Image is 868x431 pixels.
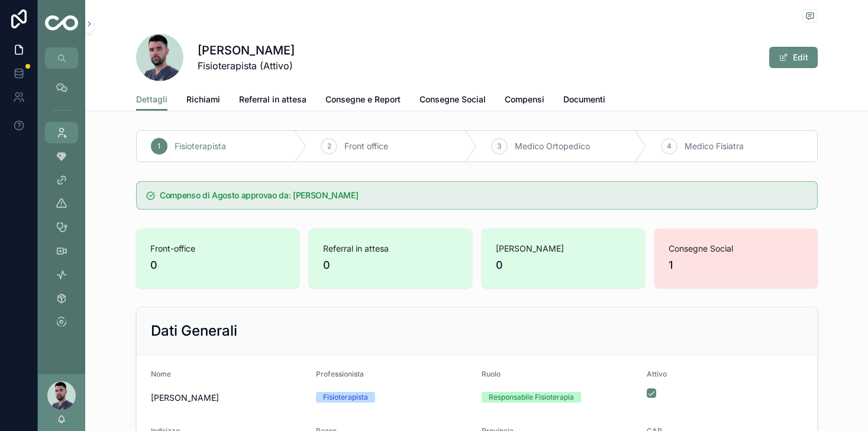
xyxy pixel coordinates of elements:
span: Compensi [505,94,544,105]
span: 0 [496,257,631,274]
span: Consegne Social [669,243,804,255]
span: Front office [344,140,388,152]
span: Front-office [150,243,285,255]
span: Documenti [563,94,605,105]
h2: Dati Generali [151,321,237,340]
a: Dettagli [136,89,167,111]
a: Richiami [186,89,220,112]
span: Richiami [186,94,220,105]
div: Fisioterapista [323,392,368,403]
span: [PERSON_NAME] [496,243,631,255]
span: Consegne e Report [325,94,401,105]
span: Referral in attesa [239,94,306,105]
span: Attivo [647,369,667,378]
span: 3 [497,141,501,151]
span: Fisioterapista (Attivo) [198,59,295,73]
span: Nome [151,369,171,378]
a: Referral in attesa [239,89,306,112]
span: [PERSON_NAME] [151,392,307,404]
span: Ruolo [482,369,501,378]
a: Compensi [505,89,544,112]
a: Consegne e Report [325,89,401,112]
span: Consegne Social [420,94,486,105]
a: Consegne Social [420,89,486,112]
h5: Compenso di Agosto approvao da: Troiani Luca [160,191,807,200]
span: Medico Ortopedico [515,140,590,152]
span: Referral in attesa [323,243,458,255]
div: Responsabile Fisioterapia [489,392,574,403]
span: 1 [157,141,160,151]
span: 0 [323,257,458,274]
img: App logo [45,15,78,33]
button: Edit [769,47,818,68]
span: 2 [327,141,331,151]
span: 0 [150,257,285,274]
h1: [PERSON_NAME] [198,42,295,59]
span: Dettagli [136,94,167,105]
span: 4 [667,141,672,151]
span: Professionista [316,369,364,378]
div: scrollable content [38,69,85,348]
a: Documenti [563,89,605,112]
span: 1 [669,257,804,274]
span: Medico Fisiatra [685,140,744,152]
span: Fisioterapista [175,140,226,152]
